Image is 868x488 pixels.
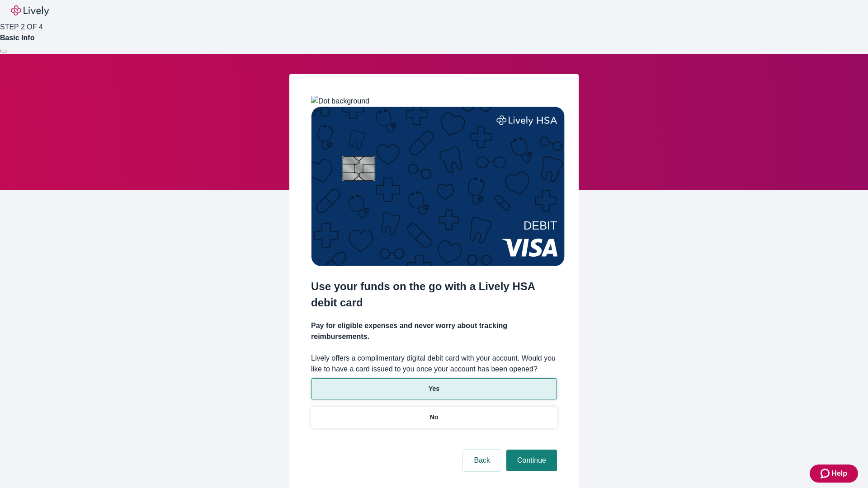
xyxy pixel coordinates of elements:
[311,320,557,342] h4: Pay for eligible expenses and never worry about tracking reimbursements.
[311,378,557,399] button: Yes
[430,413,439,422] p: No
[11,5,49,16] img: Lively
[311,96,369,107] img: Dot background
[506,450,557,471] button: Continue
[429,384,439,394] p: Yes
[821,468,831,479] svg: Zendesk support icon
[810,465,858,483] button: Zendesk support iconHelp
[311,407,557,428] button: No
[311,353,557,375] label: Lively offers a complimentary digital debit card with your account. Would you like to have a card...
[311,107,565,266] img: Debit card
[311,278,557,311] h2: Use your funds on the go with a Lively HSA debit card
[831,468,847,479] span: Help
[463,450,501,471] button: Back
